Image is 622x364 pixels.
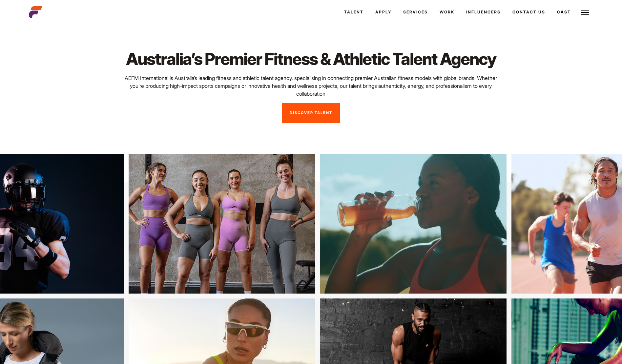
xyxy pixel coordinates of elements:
a: Contact Us [507,3,551,21]
p: AEFM International is Australia’s leading fitness and athletic talent agency, specialising in con... [124,74,498,98]
h1: Australia’s Premier Fitness & Athletic Talent Agency [124,49,498,69]
a: Work [434,3,460,21]
img: Burger icon [581,9,589,16]
a: Influencers [460,3,507,21]
a: Discover Talent [282,103,340,123]
a: Cast [551,3,577,21]
img: asvdsdv [97,154,284,294]
img: cropped-aefm-brand-fav-22-square.png [29,6,42,19]
a: Talent [338,3,369,21]
a: Services [397,3,434,21]
img: khgfdgrfd [289,154,475,294]
a: Apply [369,3,397,21]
